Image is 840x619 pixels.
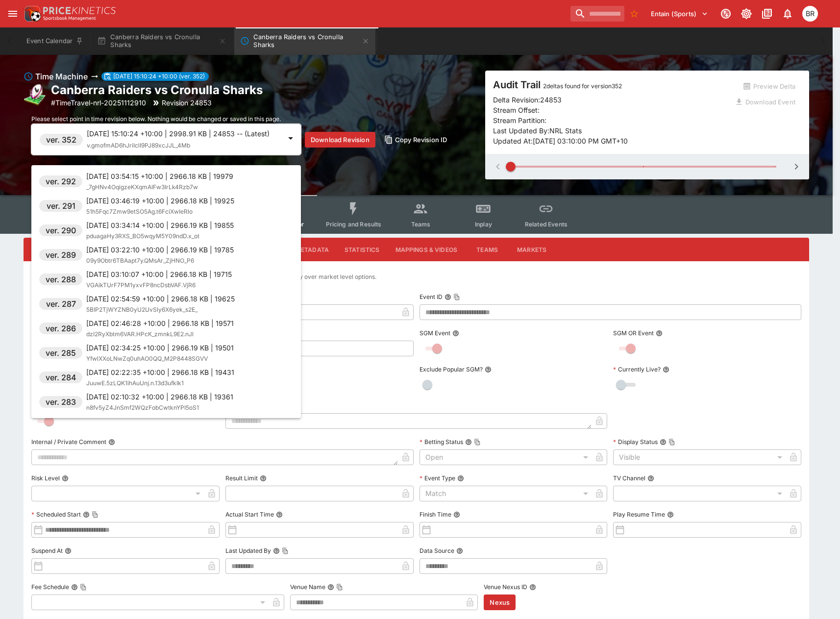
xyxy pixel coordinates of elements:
[46,273,76,285] h6: ver. 288
[86,330,194,338] span: dzI2RyXbtm6VAR.HPcK_zmnkL9E2.nJl
[86,367,234,377] p: [DATE] 02:22:35 +10:00 | 2966.18 KB | 19431
[46,371,76,383] h6: ver. 284
[46,175,76,187] h6: ver. 292
[86,306,198,313] span: 5BIP2TjWYZNB0yU2UvSly6X6yek_s2E_
[86,343,234,353] p: [DATE] 02:34:25 +10:00 | 2966.19 KB | 19501
[86,355,208,362] span: YfwlXXoLNwZq0uhAO0QQ_M2P8448SGVV
[86,196,234,206] p: [DATE] 03:46:19 +10:00 | 2966.18 KB | 19925
[47,200,75,212] h6: ver. 291
[46,224,76,236] h6: ver. 290
[86,281,196,289] span: VGAikTUrF7PM1yxvFP8ncDsbVAF.VjR6
[86,294,235,304] p: [DATE] 02:54:59 +10:00 | 2966.18 KB | 19625
[86,269,232,279] p: [DATE] 03:10:07 +10:00 | 2966.18 KB | 19715
[86,392,233,402] p: [DATE] 02:10:32 +10:00 | 2966.18 KB | 19361
[46,249,76,261] h6: ver. 289
[86,379,184,387] span: JuuwE.5zLQK1ihAuUnj.n.13d3ufkIk1
[86,171,233,181] p: [DATE] 03:54:15 +10:00 | 2966.18 KB | 19979
[46,298,76,310] h6: ver. 287
[86,257,194,264] span: 09y9Obtr6TBAapt7y.QMsAr_ZjHNO_P6
[86,245,234,255] p: [DATE] 03:22:10 +10:00 | 2966.19 KB | 19785
[86,208,193,215] span: 51h5Fqc7Zmw9etSO5Ag.t6FciXwIeRlo
[46,347,76,359] h6: ver. 285
[86,404,199,411] span: n8fv5yZ4JnSmf2WQzFobCwtknYPI5oS1
[86,183,198,191] span: _7gHNv4OqigzeKXqmAIFw3IrLk4Rzb7w
[46,322,76,334] h6: ver. 286
[86,318,234,328] p: [DATE] 02:46:28 +10:00 | 2966.18 KB | 19571
[86,220,234,230] p: [DATE] 03:34:14 +10:00 | 2966.19 KB | 19855
[86,232,199,240] span: pduagaHy3RXS_BO5wqyM5Y09ndD.x_ot
[46,396,76,408] h6: ver. 283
